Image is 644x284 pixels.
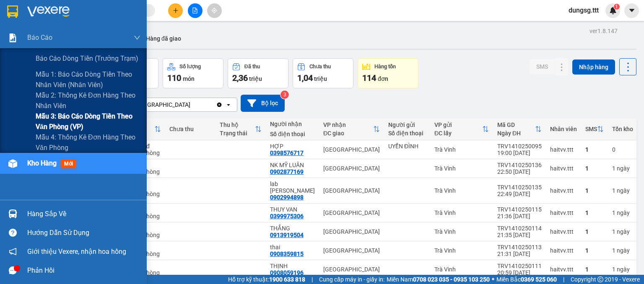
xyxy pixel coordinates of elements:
div: 0399975306 [270,213,304,219]
button: file-add [188,3,203,18]
span: Mẫu 2: Thống kê đơn hàng theo nhân viên [36,90,140,111]
span: Mẫu 4: Thống kê đơn hàng theo văn phòng [36,132,140,153]
button: Nhập hàng [572,59,615,75]
div: 1 [585,146,604,153]
div: haitvv.ttt [550,146,577,153]
span: copyright [597,276,603,282]
div: SMS [585,126,597,132]
span: 1,04 [297,73,313,83]
button: SMS [530,59,555,74]
th: Toggle SortBy [493,118,546,140]
input: Selected Sài Gòn. [191,101,192,109]
div: haitvv.ttt [550,165,577,172]
img: solution-icon [8,34,17,42]
div: [GEOGRAPHIC_DATA] [323,247,380,254]
img: logo-vxr [7,5,18,18]
span: aim [211,8,217,13]
div: TRV1410250135 [497,184,542,191]
div: Hướng dẫn sử dụng [27,227,140,239]
div: [GEOGRAPHIC_DATA] [323,165,380,172]
span: 1 [615,4,618,10]
div: 1 [585,247,604,254]
div: Số lượng [179,64,201,70]
span: plus [173,8,179,13]
div: ĐC giao [323,130,373,137]
div: [GEOGRAPHIC_DATA] [134,101,190,109]
span: 2,36 [232,73,248,83]
div: Hàng sắp về [27,208,140,220]
span: message [9,266,17,274]
span: notification [9,248,17,256]
span: Kho hàng [27,159,57,167]
span: đơn [378,75,388,82]
div: THUY VAN [270,206,315,213]
div: Trà Vinh [434,165,489,172]
div: 0902877169 [270,168,304,175]
button: Đã thu2,36 triệu [228,58,288,88]
span: ngày [617,187,630,194]
strong: 0708 023 035 - 0935 103 250 [413,276,490,283]
div: 1 [612,209,633,216]
span: ngày [617,266,630,273]
button: Chưa thu1,04 triệu [293,58,353,88]
span: down [134,34,140,41]
div: Thu hộ [220,121,255,128]
div: 1 [612,228,633,235]
div: HỢP [270,143,315,150]
div: TRV1410250115 [497,206,542,213]
div: 20:59 [DATE] [497,269,542,276]
div: 1 [612,187,633,194]
svg: open [225,101,232,108]
span: question-circle [9,229,17,237]
div: haitvv.ttt [550,187,577,194]
div: Trà Vinh [434,187,489,194]
div: 22:50 [DATE] [497,168,542,175]
div: 1 [585,228,604,235]
div: Người gửi [388,121,426,128]
div: Tồn kho [612,126,633,132]
div: thai [270,244,315,250]
svg: Clear value [216,101,223,108]
span: Mẫu 3: Báo cáo dòng tiền theo văn phòng (VP) [36,111,140,132]
span: Báo cáo [27,32,52,43]
div: Số điện thoại [270,131,315,137]
span: Báo cáo dòng tiền (trưởng trạm) [36,53,138,64]
div: [GEOGRAPHIC_DATA] [323,209,380,216]
div: TRV1410250095 [497,143,542,150]
div: lab kim trang [270,181,315,194]
div: Phản hồi [27,264,140,277]
div: 1 [585,165,604,172]
div: Trạng thái [220,130,255,137]
th: Toggle SortBy [581,118,608,140]
span: Mẫu 1: Báo cáo dòng tiền theo nhân viên (nhân viên) [36,69,140,90]
div: Trà Vinh [434,228,489,235]
div: Trà Vinh [434,266,489,273]
span: mới [61,159,76,168]
div: 0398576717 [270,150,304,156]
div: TRV1410250136 [497,162,542,168]
div: [GEOGRAPHIC_DATA] [323,266,380,273]
span: | [563,275,564,284]
div: ver 1.8.147 [589,26,618,36]
div: [GEOGRAPHIC_DATA] [323,146,380,153]
img: warehouse-icon [8,209,17,218]
span: Hỗ trợ kỹ thuật: [228,275,305,284]
div: 21:36 [DATE] [497,213,542,219]
div: Người nhận [270,121,315,127]
div: Trà Vinh [434,146,489,153]
span: | [312,275,313,284]
img: icon-new-feature [609,7,617,14]
button: caret-down [624,3,639,18]
span: Giới thiệu Vexere, nhận hoa hồng [27,246,126,257]
span: ngày [617,209,630,216]
span: ngày [617,228,630,235]
span: file-add [192,8,198,13]
div: 1 [585,187,604,194]
div: NK MỸ LUÂN [270,162,315,168]
img: warehouse-icon [8,159,17,168]
div: Trà Vinh [434,209,489,216]
button: Hàng tồn114đơn [358,58,418,88]
div: TRV1410250111 [497,263,542,269]
div: 1 [585,266,604,273]
div: haitvv.ttt [550,266,577,273]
